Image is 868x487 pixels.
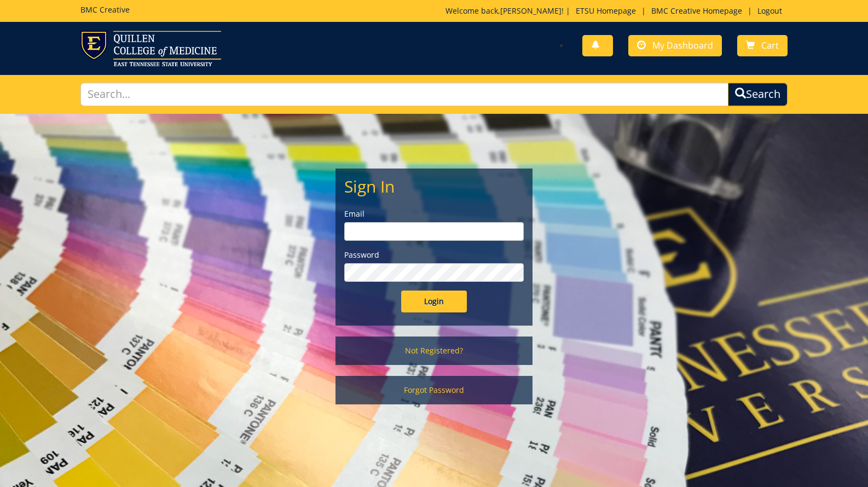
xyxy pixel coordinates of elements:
a: BMC Creative Homepage [646,5,748,16]
p: Welcome back, ! | | | [445,5,788,16]
button: Search [728,83,788,106]
h2: Sign In [344,177,524,195]
input: Search... [80,83,728,106]
a: Not Registered? [335,337,533,365]
a: Logout [752,5,788,16]
span: My Dashboard [652,39,713,51]
input: Login [401,291,467,312]
label: Password [344,250,524,260]
a: [PERSON_NAME] [500,5,562,16]
span: Cart [761,39,779,51]
img: ETSU logo [80,31,221,66]
label: Email [344,208,524,219]
a: ETSU Homepage [570,5,641,16]
h5: BMC Creative [80,5,130,14]
a: My Dashboard [628,35,722,56]
a: Forgot Password [335,376,533,404]
a: Cart [737,35,788,56]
